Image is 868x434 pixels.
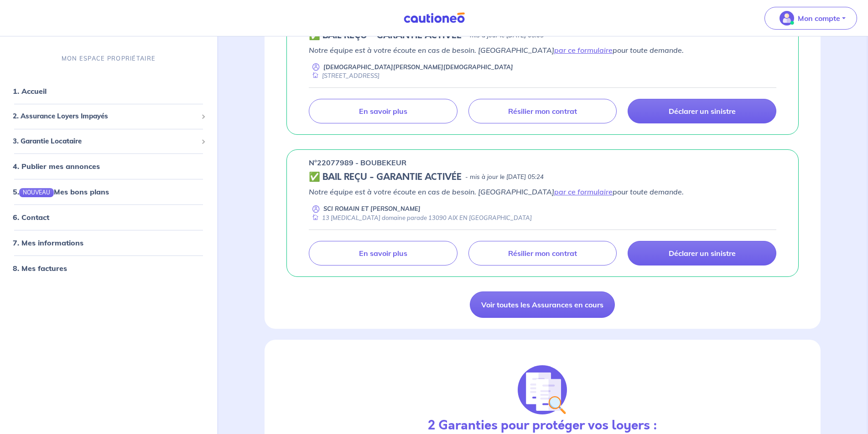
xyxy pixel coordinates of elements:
a: Déclarer un sinistre [628,241,776,266]
div: 6. Contact [4,209,213,227]
p: n°22077989 - BOUBEKEUR [309,157,406,168]
a: Voir toutes les Assurances en cours [470,291,615,318]
p: En savoir plus [359,107,407,116]
div: 4. Publier mes annonces [4,157,213,175]
div: 2. Assurance Loyers Impayés [4,107,213,125]
img: justif-loupe [518,365,567,414]
div: 7. Mes informations [4,234,213,252]
a: 5.NOUVEAUMes bons plans [13,187,109,196]
p: Résilier mon contrat [508,107,577,116]
div: state: CONTRACT-VALIDATED, Context: ,MAYBE-CERTIFICATE,,LESSOR-DOCUMENTS,IS-ODEALIM [309,30,776,41]
div: 5.NOUVEAUMes bons plans [4,183,213,201]
a: par ce formulaire [554,187,613,196]
a: 4. Publier mes annonces [13,162,100,171]
div: 3. Garantie Locataire [4,133,213,150]
a: 6. Contact [13,213,49,222]
p: Déclarer un sinistre [669,107,736,116]
h3: 2 Garanties pour protéger vos loyers : [428,418,657,434]
button: illu_account_valid_menu.svgMon compte [764,7,857,30]
span: 3. Garantie Locataire [13,136,198,147]
img: Cautioneo [400,12,468,24]
a: 8. Mes factures [13,264,67,273]
p: [DEMOGRAPHIC_DATA][PERSON_NAME][DEMOGRAPHIC_DATA] [323,63,513,71]
div: [STREET_ADDRESS] [309,71,379,80]
p: Mon compte [798,13,840,24]
a: 1. Accueil [13,87,47,96]
p: SCI ROMAIN ET [PERSON_NAME] [323,204,421,213]
p: En savoir plus [359,249,407,258]
a: Résilier mon contrat [468,99,617,123]
h5: ✅ BAIL REÇU - GARANTIE ACTIVÉE [309,30,462,41]
div: 13 [MEDICAL_DATA] domaine parade 13090 AIX EN [GEOGRAPHIC_DATA] [309,214,532,222]
p: - mis à jour le [DATE] 05:24 [465,173,544,182]
p: Déclarer un sinistre [669,249,736,258]
img: illu_account_valid_menu.svg [780,11,794,26]
a: En savoir plus [309,99,457,123]
p: Notre équipe est à votre écoute en cas de besoin. [GEOGRAPHIC_DATA] pour toute demande. [309,45,776,56]
h5: ✅ BAIL REÇU - GARANTIE ACTIVÉE [309,172,462,183]
a: par ce formulaire [554,46,613,55]
span: 2. Assurance Loyers Impayés [13,111,198,122]
p: Résilier mon contrat [508,249,577,258]
a: 7. Mes informations [13,239,83,248]
p: MON ESPACE PROPRIÉTAIRE [62,54,156,63]
a: Déclarer un sinistre [628,99,776,123]
a: Résilier mon contrat [468,241,617,266]
div: state: CONTRACT-VALIDATED, Context: ,MAYBE-CERTIFICATE,,LESSOR-DOCUMENTS,IS-ODEALIM [309,172,776,183]
a: En savoir plus [309,241,457,266]
div: 8. Mes factures [4,260,213,278]
div: 1. Accueil [4,82,213,100]
p: Notre équipe est à votre écoute en cas de besoin. [GEOGRAPHIC_DATA] pour toute demande. [309,186,776,197]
